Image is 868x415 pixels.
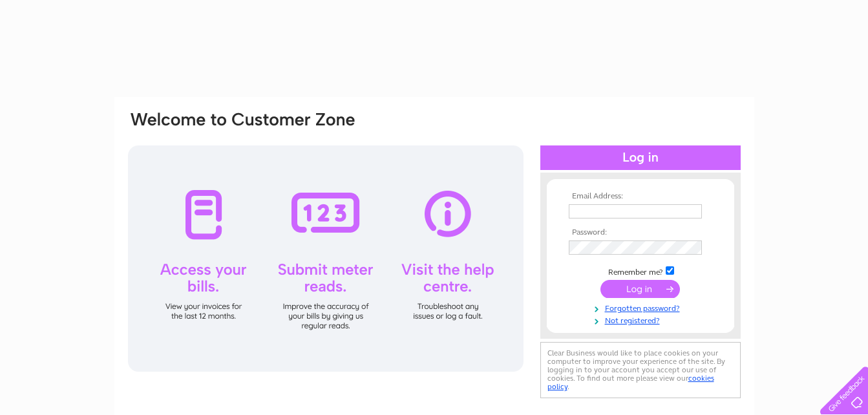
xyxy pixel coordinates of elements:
[547,374,714,391] a: cookies policy
[569,314,715,326] a: Not registered?
[566,192,715,201] th: Email Address:
[566,228,715,237] th: Password:
[566,264,715,277] td: Remember me?
[600,280,680,298] input: Submit
[569,301,715,314] a: Forgotten password?
[540,342,741,398] div: Clear Business would like to place cookies on your computer to improve your experience of the sit...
